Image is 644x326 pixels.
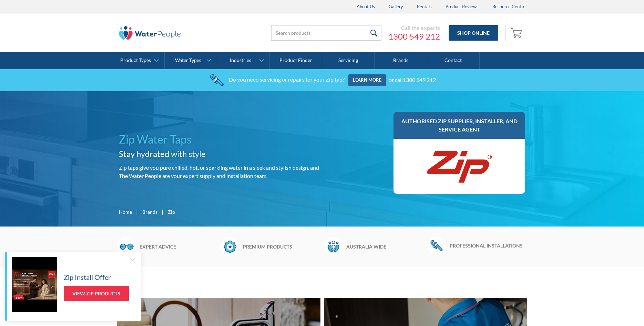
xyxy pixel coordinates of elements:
h6: Premium products [243,243,320,250]
h3: Authorised Zip supplier, installer, and service agent [400,117,519,134]
div: Zip [168,208,175,215]
h2: Stay hydrated with style [119,148,319,160]
div: Industries [230,57,251,63]
a: 1300 549 212 [388,31,440,42]
a: Open empty cart [509,25,525,41]
a: Shop Online [449,25,498,41]
h1: Zip Water Taps [119,131,319,148]
a: Product Types [112,52,164,69]
a: Servicing [322,52,375,69]
img: Badge [221,237,239,256]
iframe: podium webchat widget prompt [527,218,644,300]
h6: Expert advice [140,243,217,250]
img: The Water People [119,26,181,40]
div: or call [389,76,436,83]
img: shopping cart [511,27,524,38]
img: Waterpeople Symbol [324,237,343,256]
h6: Australia wide [346,243,424,250]
a: Brands [375,52,427,69]
a: 1300 549 212 [403,76,436,83]
a: Contact [427,52,480,69]
img: Glasses [117,237,136,256]
a: Home [119,208,132,215]
a: Learn more [348,74,386,86]
div: Product Types [120,57,151,63]
img: Zip [425,146,494,187]
iframe: podium webchat widget bubble [575,292,644,326]
input: Search products [271,25,381,41]
img: Wrench [427,237,446,254]
h6: Professional installations [450,242,527,249]
div: | [161,208,164,216]
div: | [135,208,139,216]
div: Call the experts [388,24,440,31]
a: View Zip Products [64,286,129,301]
a: Industries [217,52,269,69]
div: Do you need servicing or repairs for your Zip tap? [229,76,345,83]
p: Zip taps give you pure chilled, hot, or sparkling water in a sleek and stylish design. and The Wa... [119,164,319,180]
a: Brands [142,208,157,215]
a: Water Types [165,52,217,69]
div: Water Types [175,57,201,63]
img: Zip Install Offer [12,257,57,312]
h5: Zip Install Offer [64,272,111,282]
a: Product Finder [270,52,322,69]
